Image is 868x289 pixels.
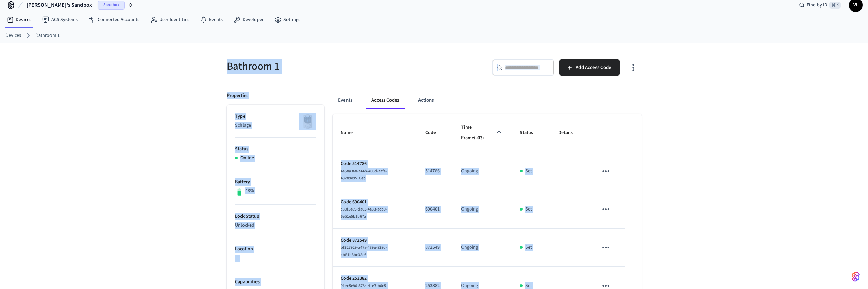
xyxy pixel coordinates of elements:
[453,152,512,190] td: Ongoing
[235,113,316,120] p: Type
[453,190,512,229] td: Ongoing
[852,271,860,282] img: SeamLogoGradient.69752ec5.svg
[235,213,316,220] p: Lock Status
[235,255,316,262] p: —
[227,59,430,73] h5: Bathroom 1
[235,246,316,253] p: Location
[425,206,445,213] p: 690401
[341,245,387,258] span: bf327929-a47a-439e-828d-cb81b3bc38c6
[240,155,254,162] p: Online
[83,14,145,26] a: Connected Accounts
[413,92,439,109] button: Actions
[341,237,409,244] p: Code 872549
[333,92,642,109] div: ant example
[227,92,248,99] p: Properties
[341,128,362,138] span: Name
[235,278,316,286] p: Capabilities
[235,122,316,129] p: Schlage
[195,14,228,26] a: Events
[37,14,83,26] a: ACS Systems
[559,59,620,76] button: Add Access Code
[228,14,269,26] a: Developer
[525,206,532,213] p: Set
[341,206,387,219] span: c30f5e89-da03-4a33-acb0-6e51e5b1b67a
[341,160,409,168] p: Code 514786
[525,168,532,175] p: Set
[525,244,532,251] p: Set
[5,32,21,39] a: Devices
[558,128,582,138] span: Details
[98,1,125,10] span: Sandbox
[461,122,503,144] span: Time Frame(-03)
[425,128,445,138] span: Code
[576,63,612,72] span: Add Access Code
[235,222,316,229] p: Unlocked
[341,199,409,206] p: Code 690401
[807,2,827,9] span: Find by ID
[453,229,512,267] td: Ongoing
[341,275,409,282] p: Code 253382
[425,168,445,175] p: 514786
[341,168,387,181] span: 4e58a368-a44b-400d-aafe-48789e9510eb
[366,92,404,109] button: Access Codes
[235,146,316,153] p: Status
[1,14,37,26] a: Devices
[425,244,445,251] p: 872549
[333,92,358,109] button: Events
[235,178,316,186] p: Battery
[299,113,316,130] img: Schlage Sense Smart Deadbolt with Camelot Trim, Front
[35,32,60,39] a: Bathroom 1
[245,187,254,194] p: 48%
[27,1,92,9] span: [PERSON_NAME]'s Sandbox
[145,14,195,26] a: User Identities
[829,2,841,9] span: ⌘ K
[520,128,542,138] span: Status
[269,14,306,26] a: Settings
